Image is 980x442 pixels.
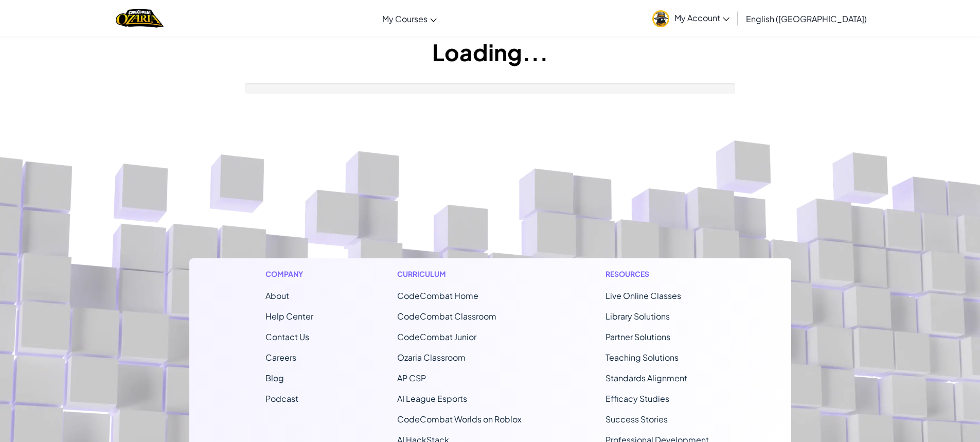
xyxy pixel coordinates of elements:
[382,13,427,24] span: My Courses
[265,352,296,363] a: Careers
[265,373,284,383] a: Blog
[397,352,466,363] a: Ozaria Classroom
[377,5,442,32] a: My Courses
[605,311,670,322] a: Library Solutions
[265,269,313,279] h1: Company
[116,8,164,29] img: Home
[116,8,164,29] a: Ozaria by CodeCombat logo
[397,269,522,279] h1: Curriculum
[265,311,313,322] a: Help Center
[605,373,687,383] a: Standards Alignment
[397,290,478,301] span: CodeCombat Home
[397,331,476,342] a: CodeCombat Junior
[605,269,715,279] h1: Resources
[605,352,679,363] a: Teaching Solutions
[397,311,496,322] a: CodeCombat Classroom
[741,5,872,32] a: English ([GEOGRAPHIC_DATA])
[647,2,735,34] a: My Account
[397,414,522,425] a: CodeCombat Worlds on Roblox
[605,331,670,342] a: Partner Solutions
[746,13,867,24] span: English ([GEOGRAPHIC_DATA])
[605,393,669,404] a: Efficacy Studies
[265,290,289,301] a: About
[397,393,467,404] a: AI League Esports
[652,10,669,27] img: avatar
[265,331,309,342] span: Contact Us
[605,414,668,425] a: Success Stories
[265,393,298,404] a: Podcast
[397,373,426,383] a: AP CSP
[605,290,681,301] a: Live Online Classes
[674,12,729,23] span: My Account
